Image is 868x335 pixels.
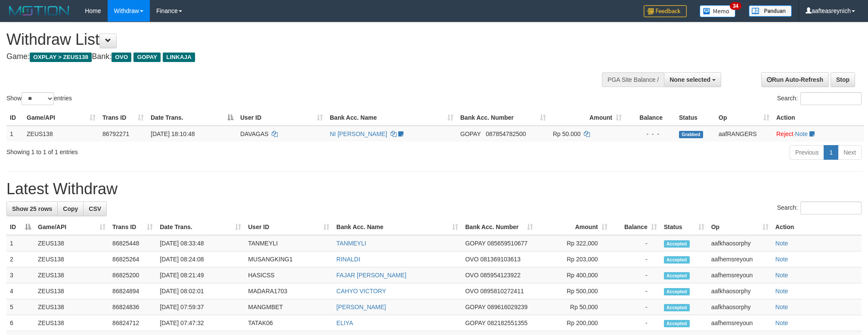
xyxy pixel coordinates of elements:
a: RINALDI [336,256,360,263]
span: Copy [63,205,78,212]
span: Grabbed [679,131,703,138]
td: 86824836 [109,299,156,315]
td: ZEUS138 [34,283,109,299]
label: Show entries [6,92,72,105]
td: aafhemsreyoun [708,267,772,283]
h1: Latest Withdraw [6,180,862,198]
div: Showing 1 to 1 of 1 entries [6,144,355,156]
td: - [611,315,660,331]
th: Bank Acc. Name: activate to sort column ascending [326,110,457,126]
td: [DATE] 08:33:48 [156,235,245,251]
a: Reject [776,130,794,137]
select: Showentries [22,92,54,105]
span: Accepted [664,256,690,264]
th: Date Trans.: activate to sort column descending [147,110,237,126]
th: Op: activate to sort column ascending [715,110,773,126]
th: Status: activate to sort column ascending [660,219,708,235]
td: aafhemsreyoun [708,315,772,331]
td: TATAK06 [245,315,333,331]
th: Balance [625,110,676,126]
th: Bank Acc. Number: activate to sort column ascending [457,110,549,126]
td: 86825264 [109,251,156,267]
a: Next [838,145,862,160]
input: Search: [800,202,862,214]
a: Note [775,304,788,310]
td: ZEUS138 [23,126,99,142]
span: Accepted [664,320,690,327]
td: - [611,267,660,283]
a: Note [775,256,788,263]
img: panduan.png [749,5,792,17]
span: OVO [112,53,131,62]
span: CSV [89,205,101,212]
a: Stop [831,72,855,87]
span: OVO [465,256,478,263]
td: 1 [6,126,23,142]
span: 86792271 [102,130,129,137]
th: Game/API: activate to sort column ascending [34,219,109,235]
a: Previous [790,145,824,160]
th: ID [6,110,23,126]
td: MANGMBET [245,299,333,315]
td: aafkhaosorphy [708,283,772,299]
td: Rp 322,000 [536,235,611,251]
td: ZEUS138 [34,299,109,315]
th: Status [676,110,715,126]
th: Bank Acc. Name: activate to sort column ascending [333,219,462,235]
th: Amount: activate to sort column ascending [549,110,625,126]
a: Run Auto-Refresh [761,72,829,87]
td: 1 [6,235,34,251]
span: Accepted [664,272,690,279]
td: aafkhaosorphy [708,235,772,251]
a: FAJAR [PERSON_NAME] [336,272,406,279]
td: ZEUS138 [34,251,109,267]
td: - [611,235,660,251]
a: Note [775,288,788,295]
th: Date Trans.: activate to sort column ascending [156,219,245,235]
span: GOPAY [465,304,485,310]
span: GOPAY [465,240,485,247]
span: Copy 0895810272411 to clipboard [480,288,524,295]
span: Accepted [664,288,690,295]
td: aafkhaosorphy [708,299,772,315]
span: LINKAJA [163,53,195,62]
span: OVO [465,272,478,279]
td: aafRANGERS [715,126,773,142]
span: [DATE] 18:10:48 [151,130,195,137]
td: [DATE] 08:24:08 [156,251,245,267]
th: Bank Acc. Number: activate to sort column ascending [462,219,536,235]
span: Copy 085659510677 to clipboard [487,240,527,247]
span: GOPAY [133,53,161,62]
th: Game/API: activate to sort column ascending [23,110,99,126]
span: Copy 082182551355 to clipboard [487,319,527,326]
label: Search: [777,92,862,105]
td: 4 [6,283,34,299]
th: Op: activate to sort column ascending [708,219,772,235]
td: Rp 500,000 [536,283,611,299]
td: 86825448 [109,235,156,251]
td: MADARA1703 [245,283,333,299]
a: CSV [83,202,107,216]
a: Note [775,272,788,279]
a: TANMEYLI [336,240,366,247]
th: Action [772,219,862,235]
span: Copy 081369103613 to clipboard [480,256,521,263]
span: DAVAGAS [240,130,269,137]
th: Trans ID: activate to sort column ascending [109,219,156,235]
span: Accepted [664,304,690,311]
a: [PERSON_NAME] [336,304,386,310]
div: - - - [629,130,672,138]
td: - [611,299,660,315]
a: Copy [57,202,84,216]
td: [DATE] 08:21:49 [156,267,245,283]
th: Balance: activate to sort column ascending [611,219,660,235]
a: ELIYA [336,319,353,326]
td: TANMEYLI [245,235,333,251]
span: Show 25 rows [12,205,52,212]
td: aafhemsreyoun [708,251,772,267]
td: [DATE] 07:47:32 [156,315,245,331]
label: Search: [777,202,862,214]
span: GOPAY [465,319,485,326]
span: None selected [670,76,710,83]
span: Copy 089616029239 to clipboard [487,304,527,310]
